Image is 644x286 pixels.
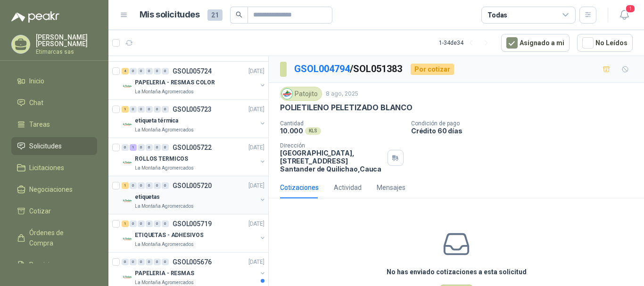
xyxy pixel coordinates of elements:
div: Cotizaciones [280,182,319,193]
p: ETIQUETAS - ADHESIVOS [135,231,203,240]
div: 0 [138,221,145,227]
h3: No has enviado cotizaciones a esta solicitud [387,267,527,277]
button: Asignado a mi [501,34,570,52]
div: 0 [146,259,153,265]
p: Etimarcas sas [36,49,97,55]
div: 1 [130,144,137,151]
div: 0 [130,259,137,265]
div: 0 [130,68,137,74]
p: Dirección [280,142,384,149]
p: La Montaña Agromercados [135,88,194,96]
p: etiqueta térmica [135,116,178,125]
span: Negociaciones [29,184,73,195]
p: / SOL051383 [294,62,403,76]
img: Company Logo [122,271,133,283]
a: 4 0 0 0 0 0 GSOL005724[DATE] Company LogoPAPELERIA - RESMAS COLORLa Montaña Agromercados [122,65,266,96]
p: 10.000 [280,127,303,135]
div: 0 [162,182,169,189]
p: [DATE] [248,105,264,114]
div: 0 [154,106,161,113]
a: GSOL004794 [294,63,350,74]
div: Mensajes [377,182,405,193]
a: 0 1 0 0 0 0 GSOL005722[DATE] Company LogoROLLOS TERMICOSLa Montaña Agromercados [122,142,266,172]
h1: Mis solicitudes [140,8,200,22]
p: [DATE] [248,258,264,267]
div: KLS [305,127,321,135]
div: 0 [154,68,161,74]
p: etiquetas [135,193,160,202]
img: Company Logo [122,157,133,168]
div: 0 [138,182,145,189]
div: 0 [162,68,169,74]
a: 1 0 0 0 0 0 GSOL005720[DATE] Company LogoetiquetasLa Montaña Agromercados [122,180,266,210]
div: 4 [122,68,129,74]
div: 1 [122,221,129,227]
span: Solicitudes [29,141,62,151]
a: Chat [11,94,97,112]
a: Licitaciones [11,159,97,177]
p: GSOL005722 [173,144,212,151]
span: Remisiones [29,260,64,270]
p: PAPELERIA - RESMAS COLOR [135,78,215,87]
span: Licitaciones [29,163,64,173]
div: 0 [162,106,169,113]
div: 0 [162,144,169,151]
span: Tareas [29,119,50,130]
a: Solicitudes [11,137,97,155]
img: Logo peakr [11,11,59,23]
img: Company Logo [122,233,133,245]
div: 0 [154,144,161,151]
div: 0 [138,68,145,74]
div: 0 [162,221,169,227]
div: 0 [146,221,153,227]
p: Cantidad [280,120,404,127]
span: Cotizar [29,206,51,216]
a: 1 0 0 0 0 0 GSOL005723[DATE] Company Logoetiqueta térmicaLa Montaña Agromercados [122,104,266,134]
div: 0 [162,259,169,265]
div: 0 [130,221,137,227]
span: Órdenes de Compra [29,228,88,248]
div: 1 - 34 de 34 [439,35,494,50]
button: 1 [616,7,633,24]
p: [DATE] [248,67,264,76]
p: ROLLOS TERMICOS [135,155,188,163]
div: 0 [122,259,129,265]
div: 0 [122,144,129,151]
a: Inicio [11,72,97,90]
span: search [236,11,242,18]
p: PAPELERIA - RESMAS [135,269,194,278]
div: 0 [146,182,153,189]
p: [DATE] [248,181,264,190]
div: 0 [146,68,153,74]
p: Condición de pago [411,120,640,127]
p: 8 ago, 2025 [326,90,358,98]
div: 0 [154,259,161,265]
p: Crédito 60 días [411,127,640,135]
a: 1 0 0 0 0 0 GSOL005719[DATE] Company LogoETIQUETAS - ADHESIVOSLa Montaña Agromercados [122,218,266,248]
a: Negociaciones [11,180,97,198]
p: GSOL005676 [173,259,212,265]
span: 21 [207,9,223,21]
div: Por cotizar [411,64,454,75]
a: Tareas [11,115,97,133]
div: 0 [154,182,161,189]
div: 0 [138,144,145,151]
p: POLIETILENO PELETIZADO BLANCO [280,103,413,113]
p: GSOL005724 [173,68,212,74]
p: La Montaña Agromercados [135,164,194,172]
div: 0 [130,106,137,113]
p: [GEOGRAPHIC_DATA], [STREET_ADDRESS] Santander de Quilichao , Cauca [280,149,384,173]
p: La Montaña Agromercados [135,203,194,210]
p: [DATE] [248,143,264,152]
div: 1 [122,106,129,113]
span: Inicio [29,76,44,86]
div: Todas [487,10,507,20]
p: [DATE] [248,220,264,229]
div: 0 [154,221,161,227]
p: La Montaña Agromercados [135,126,194,134]
img: Company Logo [282,89,292,99]
img: Company Logo [122,119,133,130]
a: Remisiones [11,256,97,274]
div: 0 [146,144,153,151]
div: 0 [130,182,137,189]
